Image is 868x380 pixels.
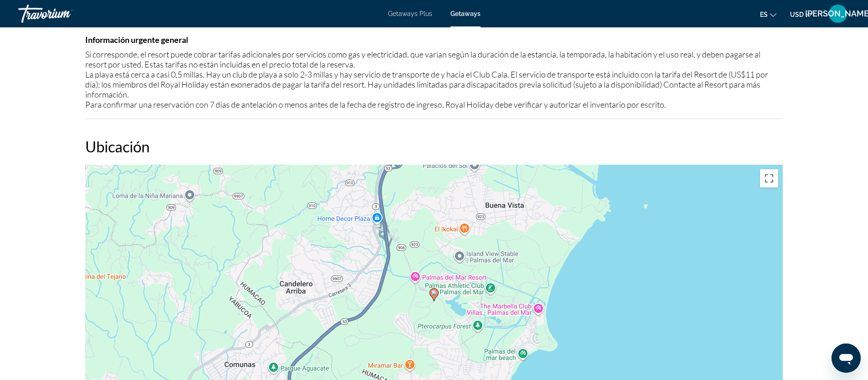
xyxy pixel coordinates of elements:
[832,344,861,373] iframe: Button to launch messaging window
[760,11,768,18] span: es
[826,4,850,23] button: User Menu
[760,8,776,21] button: Change language
[388,10,432,17] a: Getaways Plus
[85,137,783,156] h2: Ubicación
[760,169,778,187] button: Toggle fullscreen view
[85,35,783,45] h4: Información urgente general
[450,10,480,17] a: Getaways
[790,11,804,18] span: USD
[85,49,783,109] div: Si corresponde, el resort puede cobrar tarifas adicionales por servicios como gas y electricidad,...
[18,2,109,26] a: Travorium
[790,8,812,21] button: Change currency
